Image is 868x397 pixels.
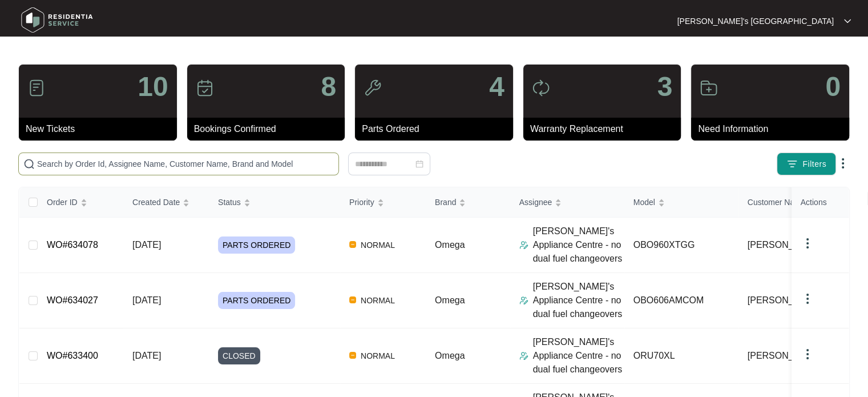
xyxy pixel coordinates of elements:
img: Vercel Logo [349,296,356,303]
span: PARTS ORDERED [218,292,295,309]
img: dropdown arrow [801,236,814,250]
p: [PERSON_NAME]'s Appliance Centre - no dual fuel changeovers [533,335,624,376]
p: 8 [321,73,336,101]
td: OBO606AMCOM [624,273,738,328]
span: NORMAL [356,294,399,307]
span: Omega [435,351,465,360]
p: Warranty Replacement [530,122,681,136]
input: Search by Order Id, Assignee Name, Customer Name, Brand and Model [37,158,334,170]
img: Assigner Icon [519,240,528,250]
span: [PERSON_NAME]... [748,238,830,252]
span: Order ID [47,196,78,208]
img: icon [532,79,550,97]
img: dropdown arrow [801,292,814,306]
span: Customer Name [748,196,806,208]
a: WO#633400 [47,351,98,360]
span: PARTS ORDERED [218,236,295,254]
span: Created Date [132,196,180,208]
img: dropdown arrow [844,18,851,24]
span: Priority [349,196,374,208]
td: ORU70XL [624,328,738,384]
span: [PERSON_NAME] [748,294,823,307]
img: Vercel Logo [349,241,356,248]
span: NORMAL [356,238,399,252]
span: Brand [435,196,456,208]
img: icon [196,79,214,97]
img: search-icon [23,158,35,170]
img: dropdown arrow [836,157,850,170]
span: Model [633,196,655,208]
th: Assignee [510,187,624,218]
span: Assignee [519,196,552,208]
p: 0 [825,73,841,101]
span: [PERSON_NAME] [748,349,823,363]
img: icon [364,79,382,97]
span: Filters [802,158,826,170]
img: filter icon [786,158,798,170]
a: WO#634027 [47,295,98,305]
p: Parts Ordered [362,122,513,136]
img: icon [27,79,46,97]
th: Priority [340,187,426,218]
img: Assigner Icon [519,351,528,360]
span: [DATE] [132,295,161,305]
span: [DATE] [132,240,161,250]
img: residentia service logo [17,3,97,37]
th: Status [209,187,340,218]
p: [PERSON_NAME]'s [GEOGRAPHIC_DATA] [677,15,834,27]
p: 10 [138,73,168,101]
p: [PERSON_NAME]'s Appliance Centre - no dual fuel changeovers [533,224,624,266]
img: Vercel Logo [349,352,356,359]
th: Order ID [38,187,123,218]
p: [PERSON_NAME]'s Appliance Centre - no dual fuel changeovers [533,280,624,321]
span: Omega [435,295,465,305]
p: New Tickets [26,122,177,136]
span: NORMAL [356,349,399,363]
button: filter iconFilters [777,153,836,175]
th: Customer Name [738,187,853,218]
td: OBO960XTGG [624,218,738,273]
span: CLOSED [218,347,260,364]
p: Need Information [698,122,849,136]
img: dropdown arrow [801,347,814,361]
p: 4 [489,73,504,101]
span: Status [218,196,241,208]
span: Omega [435,240,465,250]
a: WO#634078 [47,240,98,250]
p: Bookings Confirmed [194,122,345,136]
p: 3 [657,73,673,101]
img: Assigner Icon [519,296,528,305]
span: [DATE] [132,351,161,360]
th: Created Date [123,187,209,218]
th: Actions [792,187,849,218]
th: Model [624,187,738,218]
img: icon [700,79,718,97]
th: Brand [426,187,510,218]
